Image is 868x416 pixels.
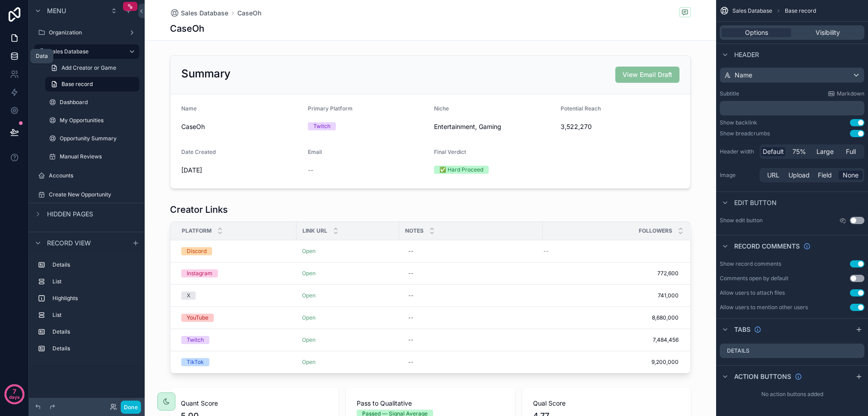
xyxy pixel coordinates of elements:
[34,168,139,183] a: Accounts
[45,149,139,164] a: Manual Reviews
[52,278,136,285] label: List
[13,387,16,396] p: 7
[716,387,868,402] div: No action buttons added
[34,187,139,202] a: Create New Opportunity
[745,28,768,37] span: Options
[52,345,136,352] label: Details
[34,25,139,40] a: Organization
[405,227,424,234] span: Notes
[29,253,145,365] div: scrollable content
[170,22,204,35] h1: CaseOh
[720,119,757,126] div: Show backlink
[60,135,137,142] label: Opportunity Summary
[52,311,136,319] label: List
[182,227,212,234] span: Platform
[720,148,756,155] label: Header width
[734,50,759,59] span: Header
[52,261,136,268] label: Details
[237,9,261,18] a: CaseOh
[734,325,750,334] span: Tabs
[720,101,864,115] div: scrollable content
[49,29,125,36] label: Organization
[763,147,784,156] span: Default
[816,28,840,37] span: Visibility
[846,147,856,156] span: Full
[36,53,48,60] div: Data
[720,217,763,224] label: Show edit button
[60,99,137,106] label: Dashboard
[45,95,139,110] a: Dashboard
[818,171,832,180] span: Field
[49,172,137,179] label: Accounts
[49,191,137,198] label: Create New Opportunity
[837,90,864,97] span: Markdown
[727,347,750,354] label: Details
[767,171,779,180] span: URL
[47,210,93,219] span: Hidden pages
[639,227,672,234] span: Followers
[720,67,864,83] button: Name
[9,391,20,403] p: days
[45,113,139,128] a: My Opportunities
[734,242,800,251] span: Record comments
[720,172,756,179] label: Image
[45,61,139,75] a: Add Creator or Game
[34,44,139,59] a: Sales Database
[785,7,816,14] span: Base record
[816,147,834,156] span: Large
[734,198,777,207] span: Edit button
[793,147,806,156] span: 75%
[49,48,121,55] label: Sales Database
[720,275,788,282] div: Comments open by default
[181,9,228,18] span: Sales Database
[121,401,141,414] button: Done
[47,239,91,248] span: Record view
[720,90,739,97] label: Subtitle
[732,7,772,14] span: Sales Database
[828,90,864,97] a: Markdown
[843,171,859,180] span: None
[170,9,228,18] a: Sales Database
[734,372,791,381] span: Action buttons
[61,81,93,88] span: Base record
[720,130,770,137] div: Show breadcrumbs
[720,289,785,296] div: Allow users to attach files
[52,328,136,335] label: Details
[60,153,137,160] label: Manual Reviews
[720,304,808,311] div: Allow users to mention other users
[45,131,139,146] a: Opportunity Summary
[61,64,116,72] span: Add Creator or Game
[45,77,139,91] a: Base record
[47,6,66,15] span: Menu
[735,71,752,80] span: Name
[60,117,137,124] label: My Opportunities
[788,171,810,180] span: Upload
[720,260,781,268] div: Show record comments
[52,295,136,302] label: Highlights
[302,227,327,234] span: Link URL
